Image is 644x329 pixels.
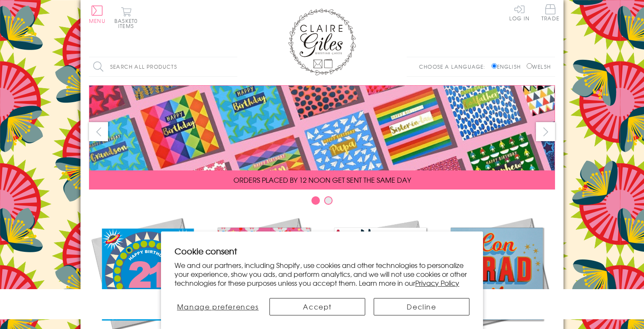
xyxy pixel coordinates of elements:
div: Carousel Pagination [89,196,555,209]
input: Welsh [527,63,532,69]
span: ORDERS PLACED BY 12 NOON GET SENT THE SAME DAY [233,175,411,185]
img: Claire Giles Greetings Cards [288,8,356,75]
h2: Cookie consent [175,245,469,257]
span: Menu [89,17,105,25]
input: Search [229,57,237,76]
button: Accept [269,298,365,315]
p: Choose a language: [419,63,490,70]
button: Basket0 items [114,7,138,28]
button: Menu [89,6,105,23]
input: Search all products [89,57,237,76]
button: Carousel Page 1 (Current Slide) [311,196,320,205]
label: Welsh [527,63,551,70]
button: Manage preferences [175,298,261,315]
span: Manage preferences [177,301,259,312]
a: Trade [541,4,559,22]
button: prev [89,122,108,141]
input: English [491,63,497,69]
p: We and our partners, including Shopify, use cookies and other technologies to personalize your ex... [175,261,469,287]
label: English [491,63,525,70]
button: next [536,122,555,141]
span: 0 items [118,17,138,30]
button: Carousel Page 2 [324,196,333,205]
a: Privacy Policy [415,278,459,288]
button: Decline [374,298,469,315]
a: Log In [509,4,530,21]
span: Trade [541,4,559,21]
